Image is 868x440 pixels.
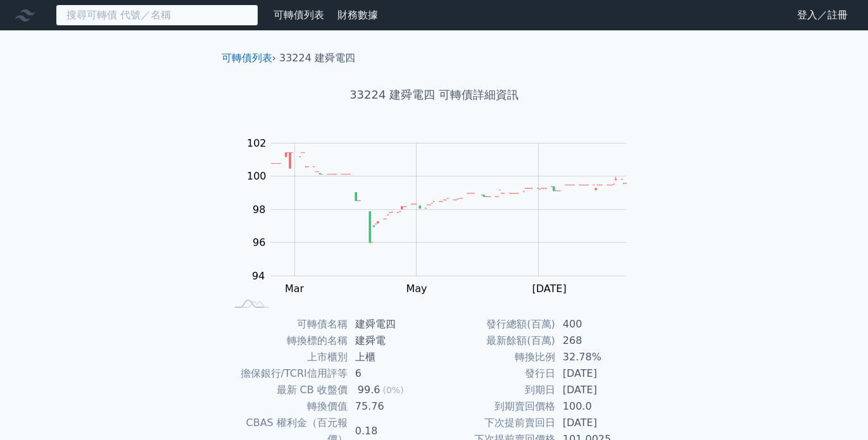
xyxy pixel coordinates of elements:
td: 6 [348,365,434,382]
td: 最新餘額(百萬) [434,333,555,349]
td: 擔保銀行/TCRI信用評等 [227,365,348,382]
tspan: Mar [285,283,305,295]
a: 財務數據 [337,9,378,21]
a: 登入／註冊 [787,5,858,25]
td: 400 [555,316,642,333]
a: 可轉債列表 [222,52,272,64]
td: 100.0 [555,398,642,415]
td: 發行日 [434,365,555,382]
td: 到期賣回價格 [434,398,555,415]
h1: 33224 建舜電四 可轉債詳細資訊 [211,86,657,104]
td: 轉換標的名稱 [227,333,348,349]
td: 268 [555,333,642,349]
tspan: 100 [247,170,267,182]
td: 最新 CB 收盤價 [227,382,348,398]
td: 32.78% [555,349,642,365]
td: 建舜電 [348,333,434,349]
td: 發行總額(百萬) [434,316,555,333]
li: › [222,51,276,66]
td: 可轉債名稱 [227,316,348,333]
td: 上櫃 [348,349,434,365]
td: 到期日 [434,382,555,398]
td: 上市櫃別 [227,349,348,365]
td: 轉換價值 [227,398,348,415]
span: (0%) [382,385,403,395]
tspan: [DATE] [532,283,567,295]
td: 建舜電四 [348,316,434,333]
tspan: 96 [253,236,265,248]
g: Chart [241,137,646,295]
a: 可轉債列表 [274,9,324,21]
tspan: 98 [253,204,265,216]
li: 33224 建舜電四 [279,51,355,66]
td: 75.76 [348,398,434,415]
tspan: May [406,283,427,295]
td: [DATE] [555,382,642,398]
div: 99.6 [355,382,383,398]
tspan: 102 [247,137,267,149]
tspan: 94 [252,270,265,282]
td: [DATE] [555,415,642,431]
td: 轉換比例 [434,349,555,365]
input: 搜尋可轉債 代號／名稱 [56,4,258,26]
td: 下次提前賣回日 [434,415,555,431]
td: [DATE] [555,365,642,382]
